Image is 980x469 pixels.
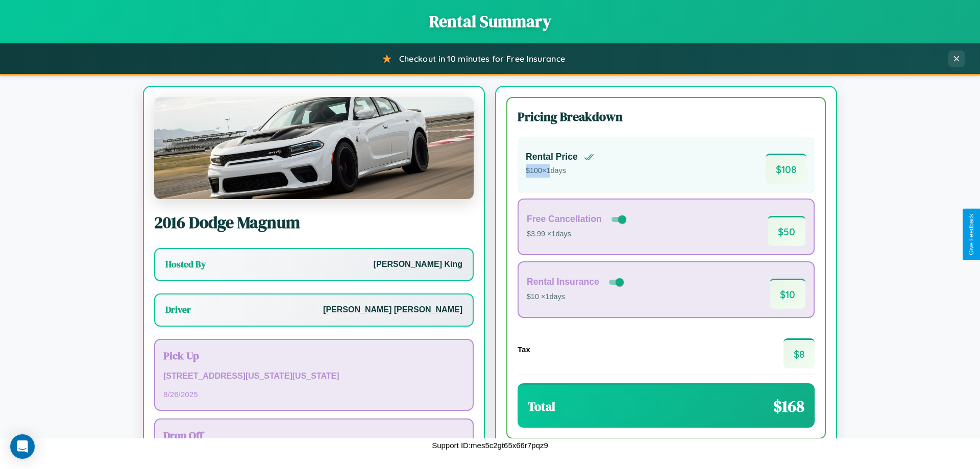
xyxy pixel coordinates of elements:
[163,369,464,384] p: [STREET_ADDRESS][US_STATE][US_STATE]
[163,348,464,363] h3: Pick Up
[527,277,599,287] h4: Rental Insurance
[766,154,806,184] span: $ 108
[518,108,815,125] h3: Pricing Breakdown
[165,304,191,316] h3: Driver
[528,398,555,415] h3: Total
[527,228,628,241] p: $3.99 × 1 days
[323,303,462,317] p: [PERSON_NAME] [PERSON_NAME]
[10,434,35,459] div: Open Intercom Messenger
[770,279,805,309] span: $ 10
[165,258,206,270] h3: Hosted By
[526,152,578,162] h4: Rental Price
[783,338,815,368] span: $ 8
[154,97,474,199] img: Dodge Magnum
[399,54,565,64] span: Checkout in 10 minutes for Free Insurance
[968,214,975,255] div: Give Feedback
[527,290,626,304] p: $10 × 1 days
[163,387,464,401] p: 8 / 26 / 2025
[518,345,530,354] h4: Tax
[10,10,970,33] h1: Rental Summary
[526,164,594,178] p: $ 100 × 1 days
[374,257,462,272] p: [PERSON_NAME] King
[163,428,464,442] h3: Drop Off
[773,395,804,417] span: $ 168
[432,438,548,452] p: Support ID: mes5c2gt65x66r7pqz9
[154,211,474,234] h2: 2016 Dodge Magnum
[527,214,602,225] h4: Free Cancellation
[768,216,805,246] span: $ 50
